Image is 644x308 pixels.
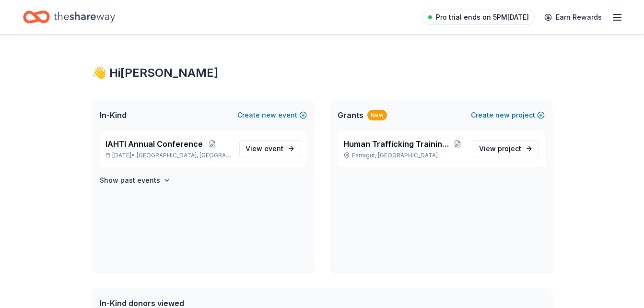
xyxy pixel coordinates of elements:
p: Farragut, [GEOGRAPHIC_DATA] [343,152,465,159]
a: View project [473,140,539,157]
div: New [367,110,387,120]
span: Pro trial ends on 5PM[DATE] [436,12,529,23]
p: [DATE] • [105,152,232,159]
span: Human Trafficking Training & Tools [343,138,450,150]
div: 👋 Hi [PERSON_NAME] [92,65,552,81]
h4: Show past events [100,175,160,186]
span: In-Kind [100,109,127,121]
button: Createnewproject [471,109,545,121]
a: View event [239,140,301,157]
span: [GEOGRAPHIC_DATA], [GEOGRAPHIC_DATA] [137,152,231,159]
span: Grants [338,109,363,121]
button: Show past events [100,175,171,186]
span: IAHTI Annual Conference [105,138,203,150]
span: event [264,144,283,153]
span: View [479,143,521,154]
button: Createnewevent [237,109,307,121]
a: Home [23,6,115,28]
span: project [498,144,521,153]
span: new [495,109,510,121]
span: View [246,143,283,154]
span: new [262,109,276,121]
a: Earn Rewards [539,9,608,26]
a: Pro trial ends on 5PM[DATE] [422,10,535,25]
